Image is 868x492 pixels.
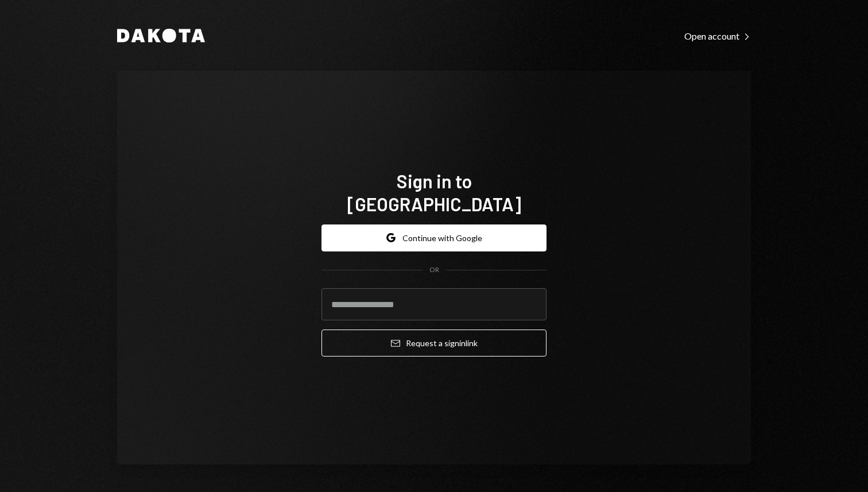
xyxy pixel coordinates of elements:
div: OR [429,265,439,275]
button: Request a signinlink [321,330,547,357]
div: Open account [684,30,751,42]
button: Continue with Google [321,224,547,251]
a: Open account [684,29,751,42]
h1: Sign in to [GEOGRAPHIC_DATA] [321,169,547,215]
